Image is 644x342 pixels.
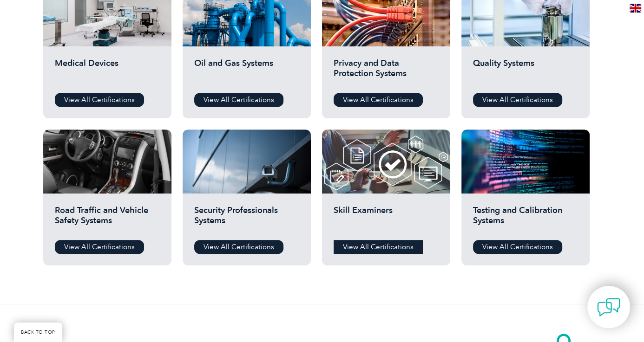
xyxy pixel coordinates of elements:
a: View All Certifications [194,93,283,107]
h2: Road Traffic and Vehicle Safety Systems [55,205,160,233]
a: View All Certifications [334,240,423,254]
h2: Privacy and Data Protection Systems [334,58,439,86]
img: contact-chat.png [597,296,620,319]
a: View All Certifications [334,93,423,107]
h2: Skill Examiners [334,205,439,233]
a: View All Certifications [473,240,562,254]
a: View All Certifications [473,93,562,107]
a: View All Certifications [55,93,144,107]
a: View All Certifications [55,240,144,254]
h2: Oil and Gas Systems [194,58,299,86]
h2: Testing and Calibration Systems [473,205,578,233]
a: View All Certifications [194,240,283,254]
a: BACK TO TOP [14,323,62,342]
img: en [630,4,641,13]
h2: Quality Systems [473,58,578,86]
h2: Medical Devices [55,58,160,86]
h2: Security Professionals Systems [194,205,299,233]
